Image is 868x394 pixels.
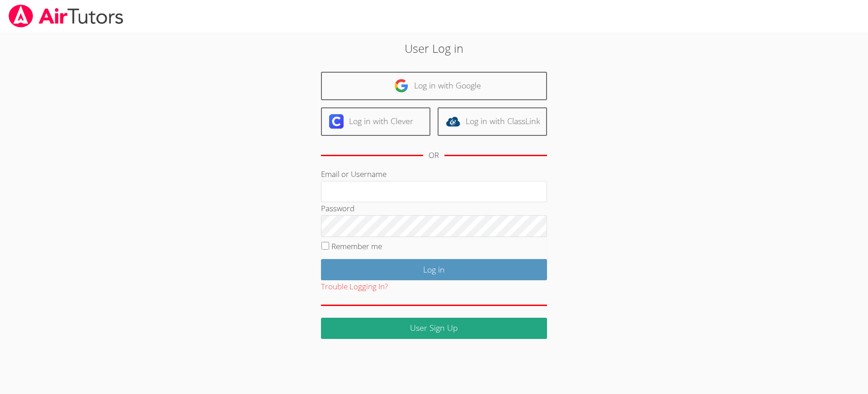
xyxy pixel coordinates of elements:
a: User Sign Up [321,318,547,339]
button: Trouble Logging In? [321,280,388,293]
input: Log in [321,259,547,280]
img: airtutors_banner-c4298cdbf04f3fff15de1276eac7730deb9818008684d7c2e4769d2f7ddbe033.png [8,5,124,28]
h2: User Log in [200,40,669,57]
img: classlink-logo-d6bb404cc1216ec64c9a2012d9dc4662098be43eaf13dc465df04b49fa7ab582.svg [446,114,460,129]
img: clever-logo-6eab21bc6e7a338710f1a6ff85c0baf02591cd810cc4098c63d3a4b26e2feb20.svg [329,114,344,129]
label: Email or Username [321,169,387,179]
a: Log in with ClassLink [438,107,547,136]
a: Log in with Clever [321,107,430,136]
a: Log in with Google [321,72,547,100]
label: Remember me [331,241,382,251]
div: OR [429,149,439,162]
img: google-logo-50288ca7cdecda66e5e0955fdab243c47b7ad437acaf1139b6f446037453330a.svg [394,79,409,93]
label: Password [321,203,354,213]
